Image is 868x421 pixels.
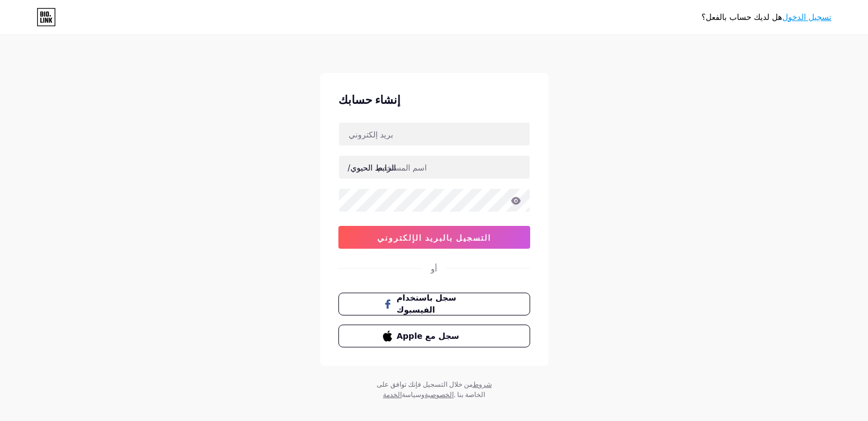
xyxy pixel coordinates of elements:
font: أو [431,264,437,273]
a: الخصوصية [425,390,454,399]
font: وسياسة [402,390,425,399]
font: سجل مع Apple [397,331,459,341]
font: سجل باستخدام الفيسبوك [397,293,456,314]
input: بريد إلكتروني [339,123,530,145]
font: الخاصة بنا . [454,390,485,399]
font: من خلال التسجيل فإنك توافق على [377,380,473,388]
button: التسجيل بالبريد الإلكتروني [338,226,530,249]
font: التسجيل بالبريد الإلكتروني [377,233,491,242]
font: هل لديك حساب بالفعل؟ [701,13,782,22]
font: إنشاء حسابك [338,93,401,107]
a: تسجيل الدخول [782,13,831,22]
font: الرابط الحيوي/ [348,163,396,172]
button: سجل مع Apple [338,325,530,347]
button: سجل باستخدام الفيسبوك [338,293,530,315]
input: اسم المستخدم [339,156,530,179]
